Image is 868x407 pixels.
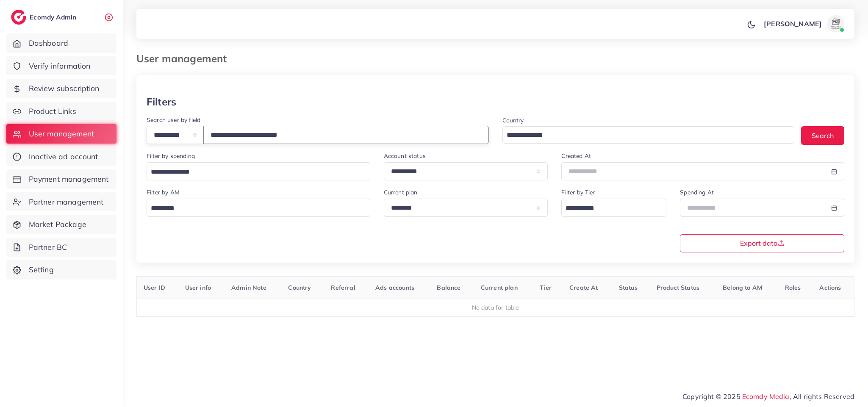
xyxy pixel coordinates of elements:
input: Search for option [504,129,784,142]
a: Product Links [6,102,116,121]
img: logo [11,10,26,25]
label: Filter by spending [147,152,195,160]
img: avatar [827,15,844,32]
label: Filter by Tier [561,188,595,197]
span: Country [288,284,311,291]
a: Ecomdy Media [742,392,790,401]
span: User info [185,284,211,291]
input: Search for option [148,202,359,215]
label: Spending At [680,188,714,197]
a: Inactive ad account [6,147,116,166]
span: Copyright © 2025 [682,391,854,401]
span: Partner BC [29,242,67,253]
span: Verify information [29,61,91,72]
label: Country [502,116,524,125]
span: Actions [819,284,841,291]
span: Partner management [29,197,104,208]
div: Search for option [147,199,370,217]
span: Review subscription [29,83,100,94]
a: Verify information [6,56,116,76]
input: Search for option [563,202,655,215]
a: Partner management [6,192,116,212]
input: Search for option [148,166,359,179]
span: Belong to AM [723,284,762,291]
span: User ID [144,284,165,291]
span: Market Package [29,219,86,230]
p: [PERSON_NAME] [764,19,822,29]
span: Tier [540,284,552,291]
div: Search for option [502,126,795,144]
span: Payment management [29,174,109,185]
button: Search [801,126,844,144]
div: No data for table [141,303,850,312]
button: Export data [680,234,844,252]
label: Current plan [384,188,418,197]
span: Status [619,284,638,291]
a: [PERSON_NAME]avatar [759,15,848,32]
span: Admin Note [231,284,266,291]
div: Search for option [561,199,666,217]
a: Market Package [6,215,116,234]
h2: Ecomdy Admin [30,13,78,21]
label: Account status [384,152,426,160]
h3: User management [136,53,233,65]
span: Dashboard [29,38,68,49]
a: Dashboard [6,33,116,53]
span: Ads accounts [375,284,414,291]
span: Inactive ad account [29,151,98,162]
label: Created At [561,152,591,160]
a: User management [6,124,116,144]
a: Partner BC [6,238,116,257]
span: User management [29,128,94,139]
span: Product Links [29,106,76,117]
a: Payment management [6,169,116,189]
span: Setting [29,264,54,275]
span: Create At [569,284,598,291]
span: , All rights Reserved [790,391,854,401]
span: Product Status [657,284,699,291]
a: logoEcomdy Admin [11,10,78,25]
span: Current plan [481,284,518,291]
span: Referral [331,284,355,291]
a: Setting [6,260,116,280]
span: Roles [785,284,801,291]
div: Search for option [147,162,370,180]
label: Filter by AM [147,188,180,197]
h3: Filters [147,96,176,108]
span: Export data [740,240,785,246]
label: Search user by field [147,116,200,124]
span: Balance [437,284,460,291]
a: Review subscription [6,79,116,98]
